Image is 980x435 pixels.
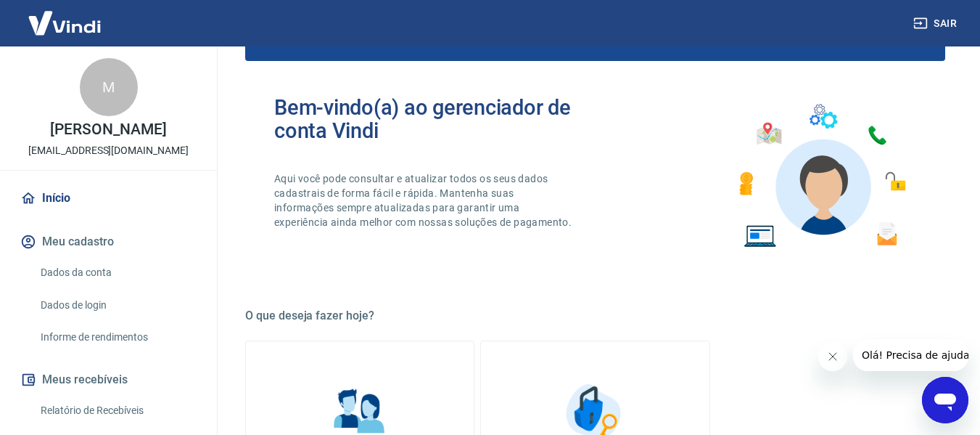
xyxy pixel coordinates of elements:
[35,290,199,320] a: Dados de login
[17,1,112,45] img: Vindi
[80,58,138,116] div: M
[274,171,575,229] p: Aqui você pode consultar e atualizar todos os seus dados cadastrais de forma fácil e rápida. Mant...
[35,322,199,352] a: Informe de rendimentos
[818,342,847,371] iframe: Fechar mensagem
[35,396,199,426] a: Relatório de Recebíveis
[9,10,122,22] span: Olá! Precisa de ajuda?
[726,96,916,256] img: Imagem de um avatar masculino com diversos icones exemplificando as funcionalidades do gerenciado...
[853,339,968,371] iframe: Mensagem da empresa
[17,364,199,396] button: Meus recebíveis
[274,96,596,142] h2: Bem-vindo(a) ao gerenciador de conta Vindi
[35,258,199,288] a: Dados da conta
[28,143,189,158] p: [EMAIL_ADDRESS][DOMAIN_NAME]
[910,10,963,37] button: Sair
[17,226,199,258] button: Meu cadastro
[17,182,199,214] a: Início
[245,309,945,323] h5: O que deseja fazer hoje?
[922,377,968,423] iframe: Botão para abrir a janela de mensagens
[50,122,166,137] p: [PERSON_NAME]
